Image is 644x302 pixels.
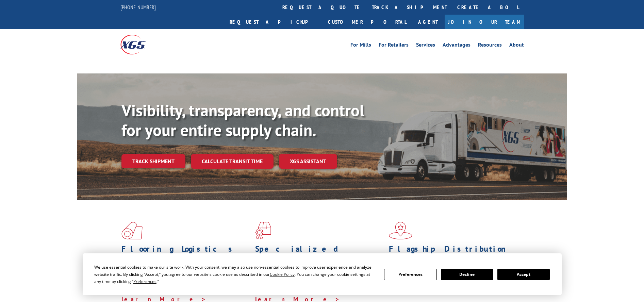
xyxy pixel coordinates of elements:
[478,42,502,50] a: Resources
[389,222,412,239] img: xgs-icon-flagship-distribution-model-red
[133,279,156,284] span: Preferences
[509,42,524,50] a: About
[255,222,271,239] img: xgs-icon-focused-on-flooring-red
[389,245,517,265] h1: Flagship Distribution Model
[323,15,411,29] a: Customer Portal
[121,222,143,239] img: xgs-icon-total-supply-chain-intelligence-red
[497,269,550,280] button: Accept
[416,42,435,50] a: Services
[384,269,436,280] button: Preferences
[121,100,364,140] b: Visibility, transparency, and control for your entire supply chain.
[445,15,524,29] a: Join Our Team
[350,42,371,50] a: For Mills
[379,42,409,50] a: For Retailers
[191,154,274,169] a: Calculate transit time
[255,245,384,265] h1: Specialized Freight Experts
[279,154,337,169] a: XGS ASSISTANT
[441,269,493,280] button: Decline
[120,4,156,11] a: [PHONE_NUMBER]
[411,15,445,29] a: Agent
[443,42,470,50] a: Advantages
[83,253,562,295] div: Cookie Consent Prompt
[225,15,323,29] a: Request a pickup
[94,264,376,285] div: We use essential cookies to make our site work. With your consent, we may also use non-essential ...
[121,154,185,168] a: Track shipment
[121,245,250,265] h1: Flooring Logistics Solutions
[270,271,295,277] span: Cookie Policy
